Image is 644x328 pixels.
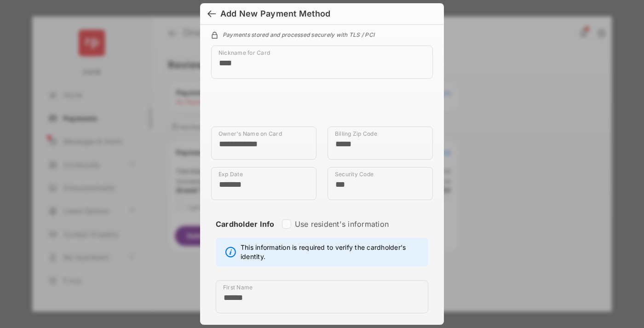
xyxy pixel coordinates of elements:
[211,86,433,127] iframe: Credit card field
[295,219,389,229] label: Use resident's information
[211,30,433,38] div: Payments stored and processed securely with TLS / PCI
[216,219,275,245] strong: Cardholder Info
[220,9,330,19] div: Add New Payment Method
[241,243,423,261] span: This information is required to verify the cardholder's identity.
